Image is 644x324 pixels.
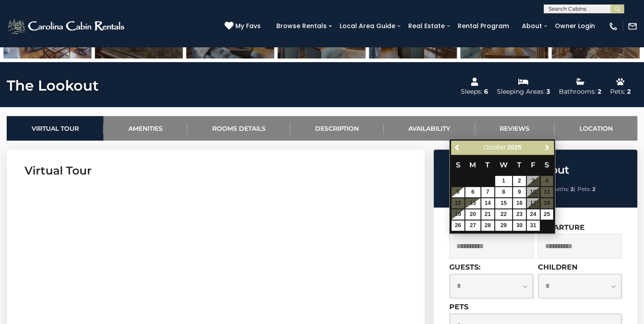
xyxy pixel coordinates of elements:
[628,21,637,31] img: mail-regular-white.png
[455,161,460,169] span: Sunday
[451,209,464,220] a: 19
[481,198,495,209] td: $131
[481,220,495,231] td: $131
[527,209,540,220] a: 24
[513,187,526,197] a: 9
[513,209,526,220] a: 23
[495,209,512,220] a: 22
[513,175,526,187] td: $131
[538,263,578,271] label: Children
[187,116,290,141] a: Rooms Details
[25,163,407,179] h3: Virtual Tour
[513,187,526,198] td: $131
[481,209,495,220] td: $131
[538,223,585,232] label: Departure
[475,116,554,141] a: Reviews
[531,161,535,169] span: Friday
[481,187,494,197] a: 7
[507,144,521,151] span: 2025
[465,198,481,209] td: $131
[513,198,526,208] a: 16
[513,198,526,209] td: $131
[570,186,574,192] strong: 2
[495,176,512,186] a: 1
[527,220,540,231] a: 31
[495,175,513,187] td: $131
[513,220,526,231] td: $131
[541,209,554,220] a: 25
[481,198,494,208] a: 14
[513,176,526,186] a: 2
[335,19,400,33] a: Local Area Guide
[554,116,637,141] a: Location
[485,161,490,169] span: Tuesday
[469,161,476,169] span: Monday
[484,144,506,151] span: October
[290,116,383,141] a: Description
[235,21,261,31] span: My Favs
[7,17,127,35] img: White-1-2.png
[451,187,464,197] a: 5
[449,263,480,271] label: Guests:
[465,198,480,208] a: 13
[451,209,465,220] td: $131
[540,209,554,220] td: $148
[578,186,591,192] span: Pets:
[513,209,526,220] td: $131
[544,144,551,151] span: Next
[451,220,464,231] a: 26
[545,161,549,169] span: Saturday
[517,161,521,169] span: Thursday
[465,187,480,197] a: 6
[7,116,103,141] a: Virtual Tour
[103,116,187,141] a: Amenities
[495,220,513,231] td: $131
[513,220,526,231] a: 30
[495,220,512,231] a: 29
[453,19,513,33] a: Rental Program
[495,209,513,220] td: $131
[465,187,481,198] td: $131
[449,303,468,311] label: Pets
[481,220,494,231] a: 28
[552,183,575,195] li: |
[272,19,331,33] a: Browse Rentals
[517,19,546,33] a: About
[550,19,599,33] a: Owner Login
[541,142,553,153] a: Next
[465,220,480,231] a: 27
[500,161,508,169] span: Wednesday
[495,198,512,208] a: 15
[495,187,512,197] a: 8
[452,142,463,153] a: Previous
[465,220,481,231] td: $131
[526,220,540,231] td: $148
[436,164,635,176] h2: The Lookout
[451,187,465,198] td: $131
[451,220,465,231] td: $131
[225,21,263,31] a: My Favs
[481,187,495,198] td: $131
[608,21,618,31] img: phone-regular-white.png
[552,186,569,192] span: Baths:
[384,116,475,141] a: Availability
[465,209,481,220] td: $131
[495,198,513,209] td: $131
[495,187,513,198] td: $131
[481,209,494,220] a: 21
[526,209,540,220] td: $148
[465,209,480,220] a: 20
[454,144,461,151] span: Previous
[592,186,595,192] strong: 2
[404,19,449,33] a: Real Estate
